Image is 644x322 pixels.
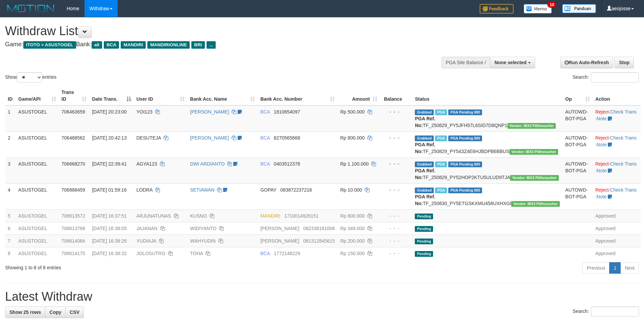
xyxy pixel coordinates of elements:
div: - - - [383,187,409,193]
h1: Withdraw List [5,24,423,38]
span: Pending [415,214,433,219]
span: LODRA [137,187,152,193]
a: Next [620,262,639,274]
span: Marked by aeoafif [435,109,447,115]
td: · · [593,131,641,157]
span: Copy 0403512378 to clipboard [274,161,300,167]
span: MANDIRIONLINE [147,41,190,49]
td: TF_250829_PY543Z4E6HJBDPB6BBUS [412,131,563,157]
span: [DATE] 20:42:13 [92,135,126,141]
label: Show entries [5,72,56,82]
span: BCA [260,161,270,167]
select: Showentries [17,72,42,82]
td: TF_250829_PY52HOP2KTU5ULUD9TJA [412,157,563,183]
span: ARJUNATUNAS [137,213,171,219]
th: Balance [380,86,412,105]
a: CSV [65,306,84,318]
td: · · [593,105,641,132]
div: - - - [383,238,409,244]
span: YOI123 [137,109,152,115]
td: AUTOWD-BOT-PGA [563,105,593,132]
th: Game/API: activate to sort column ascending [16,86,59,105]
th: Date Trans.: activate to sort column descending [89,86,134,105]
td: ASUSTOGEL [16,183,59,209]
a: Reject [595,187,609,193]
td: Approved [593,247,641,259]
span: PGA Pending [448,109,482,115]
span: BCA [260,109,270,115]
td: ASUSTOGEL [16,157,59,183]
span: [PERSON_NAME] [260,238,299,244]
img: Button%20Memo.svg [524,4,552,14]
td: Approved [593,234,641,247]
h1: Latest Withdraw [5,290,639,303]
span: JOLOSUTRO [137,251,166,256]
button: None selected [490,57,535,68]
a: DWI ARDIANTO [190,161,224,167]
span: [DATE] 16:38:05 [92,226,126,231]
span: 706888459 [62,187,85,193]
span: 708613768 [62,226,85,231]
td: ASUSTOGEL [16,105,59,132]
img: MOTION_logo.png [5,3,56,14]
span: Rp 1.100.000 [340,161,368,167]
td: TF_250829_PY5JFH57L6SID7D8QNP1 [412,105,563,132]
span: Copy 8270565868 to clipboard [274,135,300,141]
span: 706668270 [62,161,85,167]
h4: Game: Bank: [5,41,423,48]
span: 10 [547,2,556,8]
span: Marked by aeoafif [435,135,447,141]
th: Op: activate to sort column ascending [563,86,593,105]
span: None selected [495,60,527,65]
span: YUDIAJA [137,238,156,244]
span: MANDIRI [121,41,146,49]
span: PGA Pending [448,135,482,141]
span: Rp 200.000 [340,238,364,244]
span: Copy 081312845615 to clipboard [303,238,335,244]
a: Check Trans [610,161,637,167]
span: Copy 1772148229 to clipboard [274,251,300,256]
a: Stop [615,57,634,68]
div: Showing 1 to 8 of 8 entries [5,262,263,271]
span: 706488562 [62,135,85,141]
a: 1 [609,262,621,274]
a: Note [597,142,607,147]
span: Copy 1710014926151 to clipboard [284,213,318,219]
td: · · [593,157,641,183]
a: [PERSON_NAME] [190,109,229,115]
span: 708613572 [62,213,85,219]
td: 8 [5,247,16,259]
a: KUSNO [190,213,207,219]
span: Marked by aeoafif [435,162,447,167]
input: Search: [591,306,639,317]
span: 706463659 [62,109,85,115]
span: [DATE] 22:39:41 [92,161,126,167]
span: PGA Pending [448,162,482,167]
label: Search: [573,72,639,82]
td: 5 [5,209,16,222]
span: Copy 082338161006 to clipboard [303,226,335,231]
img: panduan.png [562,4,596,13]
th: User ID: activate to sort column ascending [134,86,188,105]
span: Vendor URL: https://payment5.1velocity.biz [511,201,560,207]
label: Search: [573,306,639,317]
a: Reject [595,135,609,141]
span: GOPAY [260,187,276,193]
span: Copy 1810654097 to clipboard [274,109,300,115]
span: Vendor URL: https://payment5.1velocity.biz [509,149,558,155]
b: PGA Ref. No: [415,116,435,128]
img: Feedback.jpg [480,4,514,14]
span: 708614084 [62,238,85,244]
a: [PERSON_NAME] [190,135,229,141]
span: Pending [415,226,433,232]
div: - - - [383,225,409,232]
span: BCA [104,41,119,49]
span: Copy 083872237216 to clipboard [280,187,312,193]
span: Rp 500.000 [340,109,364,115]
b: PGA Ref. No: [415,168,435,180]
th: Amount: activate to sort column ascending [337,86,380,105]
th: Bank Acc. Name: activate to sort column ascending [187,86,258,105]
span: Grabbed [415,109,434,115]
span: Vendor URL: https://payment5.1velocity.biz [510,175,559,181]
th: Action [593,86,641,105]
